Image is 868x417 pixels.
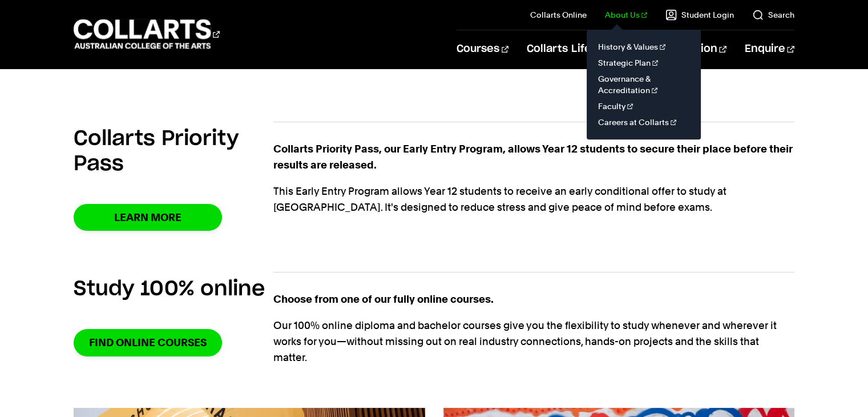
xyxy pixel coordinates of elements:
a: Find online courses [74,329,222,356]
a: Collarts Life [527,30,600,68]
a: History & Values [596,39,692,55]
strong: Choose from one of our fully online courses. [273,293,494,305]
h2: Study 100% online [74,276,265,302]
a: Governance & Accreditation [596,71,692,98]
div: Go to homepage [74,18,220,50]
a: Faculty [596,98,692,114]
a: Enquire [745,30,794,68]
p: This Early Entry Program allows Year 12 students to receive an early conditional offer to study a... [273,183,794,215]
a: Careers at Collarts [596,114,692,130]
strong: Collarts Priority Pass, our Early Entry Program, allows Year 12 students to secure their place be... [273,143,793,171]
a: Strategic Plan [596,55,692,71]
h2: Collarts Priority Pass [74,126,273,177]
a: Collarts Online [530,9,587,21]
a: Search [752,9,794,21]
a: Student Login [665,9,734,21]
a: About Us [605,9,647,21]
p: Our 100% online diploma and bachelor courses give you the flexibility to study whenever and where... [273,318,794,366]
a: Learn More [74,204,222,231]
a: Courses [457,30,508,68]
